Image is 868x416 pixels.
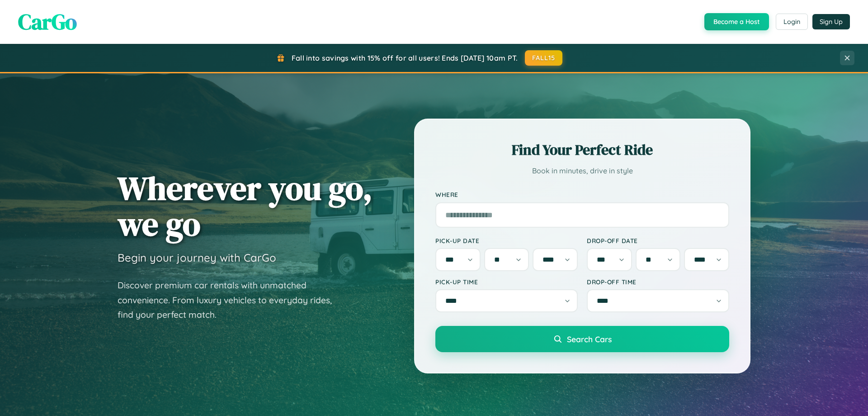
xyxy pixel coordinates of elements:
label: Drop-off Date [587,237,729,244]
h1: Wherever you go, we go [118,170,373,242]
button: Login [776,14,808,30]
p: Discover premium car rentals with unmatched convenience. From luxury vehicles to everyday rides, ... [118,278,344,322]
h3: Begin your journey with CarGo [118,251,276,264]
button: FALL15 [525,50,563,66]
p: Book in minutes, drive in style [435,164,729,177]
button: Become a Host [704,13,769,30]
span: Fall into savings with 15% off for all users! Ends [DATE] 10am PT. [292,53,518,62]
label: Drop-off Time [587,278,729,286]
button: Search Cars [435,326,729,352]
span: CarGo [18,7,77,37]
label: Where [435,191,729,199]
button: Sign Up [812,14,850,29]
h2: Find Your Perfect Ride [435,140,729,160]
span: Search Cars [567,334,612,344]
label: Pick-up Date [435,237,578,244]
label: Pick-up Time [435,278,578,286]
